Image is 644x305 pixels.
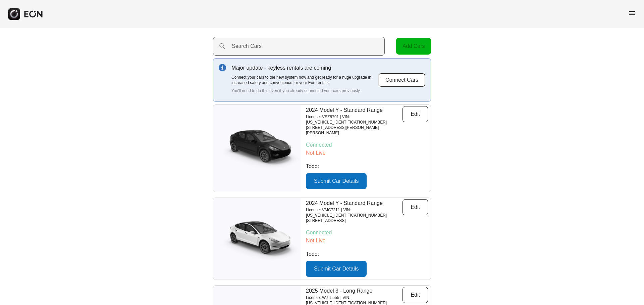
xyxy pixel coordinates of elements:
[628,9,636,17] span: menu
[231,88,378,93] p: You'll need to do this even if you already connected your cars previously.
[219,64,226,71] img: info
[306,114,402,125] p: License: VSZ8791 | VIN: [US_VEHICLE_IDENTIFICATION_NUMBER]
[213,127,301,170] img: car
[306,125,402,136] p: [STREET_ADDRESS][PERSON_NAME][PERSON_NAME]
[306,207,402,218] p: License: VMC7211 | VIN: [US_VEHICLE_IDENTIFICATION_NUMBER]
[306,106,402,114] p: 2024 Model Y - Standard Range
[232,42,262,50] label: Search Cars
[306,250,428,258] p: Todo:
[306,173,367,189] button: Submit Car Details
[306,199,402,207] p: 2024 Model Y - Standard Range
[306,229,428,237] p: Connected
[402,199,428,215] button: Edit
[306,141,428,149] p: Connected
[231,75,378,85] p: Connect your cars to the new system now and get ready for a huge upgrade in increased safety and ...
[306,237,428,245] p: Not Live
[231,64,378,72] p: Major update - keyless rentals are coming
[378,73,425,87] button: Connect Cars
[306,149,428,157] p: Not Live
[306,287,402,295] p: 2025 Model 3 - Long Range
[402,287,428,303] button: Edit
[306,162,428,170] p: Todo:
[213,217,301,260] img: car
[306,218,402,223] p: [STREET_ADDRESS]
[402,106,428,122] button: Edit
[306,261,367,277] button: Submit Car Details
